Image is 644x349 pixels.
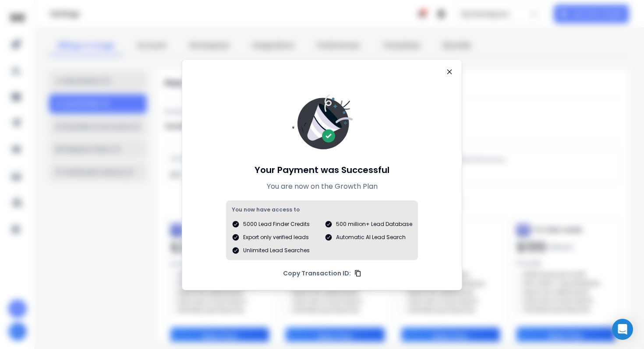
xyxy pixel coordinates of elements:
[232,233,319,241] div: Export only verified leads
[325,220,412,228] div: 500 million+ Lead Database
[325,233,412,241] div: Automatic AI Lead Search
[612,319,633,340] div: Open Intercom Messenger
[283,269,351,278] p: Copy Transaction ID:
[232,247,319,254] div: Unlimited Lead Searches
[232,220,319,228] div: 5000 Lead Finder Credits
[267,181,378,192] p: You are now on the
[289,89,355,155] img: image
[232,206,412,213] p: You now have access to
[255,164,389,176] h1: Your Payment was Successful
[335,181,378,191] span: Growth Plan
